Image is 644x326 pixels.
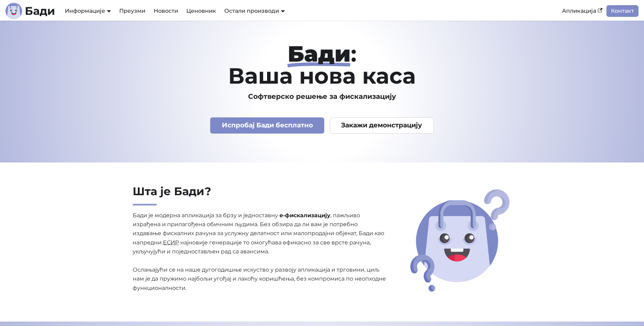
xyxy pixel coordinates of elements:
a: Ценовник [182,5,220,17]
strong: е-фискализацију [279,212,330,219]
p: Бади је модерна апликација за брзу и једноставну , пажљиво израђена и прилагођена обичним људима.... [133,211,387,293]
a: Новости [150,5,182,17]
h2: Шта је Бади? [133,185,387,206]
img: Шта је Бади? [408,187,512,294]
img: Лого [6,3,22,19]
a: Апликација [558,5,606,17]
a: Испробај Бади бесплатно [210,117,324,134]
a: Преузми [115,5,150,17]
a: Контакт [606,5,638,17]
b: Бади [25,6,55,17]
abbr: Електронски систем за издавање рачуна [163,239,179,246]
a: ЛогоБади [6,3,55,19]
h3: Софтверско решење за фискализацију [100,92,544,101]
a: Информације [65,8,111,14]
a: Закажи демонстрацију [330,117,434,134]
a: Остали производи [224,8,285,14]
h1: : Ваша нова каса [100,43,544,87]
strong: Бади [288,40,351,67]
